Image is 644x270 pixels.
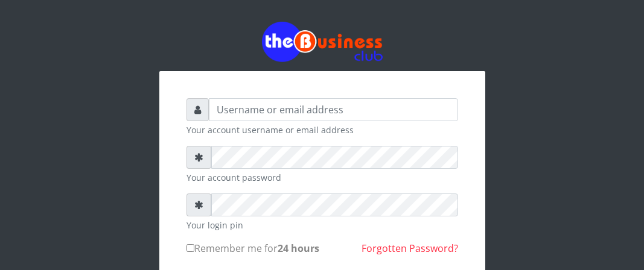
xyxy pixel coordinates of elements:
[278,242,319,255] b: 24 hours
[187,171,458,184] small: Your account password
[187,124,458,136] small: Your account username or email address
[362,242,458,255] a: Forgotten Password?
[187,241,319,256] label: Remember me for
[209,98,458,121] input: Username or email address
[187,244,194,252] input: Remember me for24 hours
[187,219,458,231] small: Your login pin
